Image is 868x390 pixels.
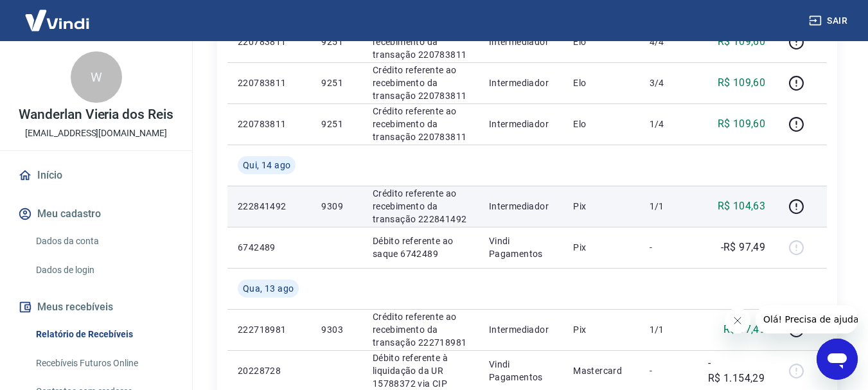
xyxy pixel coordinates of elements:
p: R$ 109,60 [718,116,766,132]
p: Crédito referente ao recebimento da transação 222841492 [373,187,468,226]
p: Intermediador [489,323,553,336]
p: -R$ 1.154,29 [708,355,765,386]
p: Intermediador [489,118,553,130]
p: Vindi Pagamentos [489,235,553,260]
p: 1/1 [650,323,687,336]
p: R$ 104,63 [718,199,766,214]
a: Dados da conta [31,228,177,254]
p: Crédito referente ao recebimento da transação 220783811 [373,105,468,143]
p: Crédito referente ao recebimento da transação 222718981 [373,310,468,349]
a: Dados de login [31,257,177,283]
p: 222718981 [238,323,301,336]
iframe: Mensagem da empresa [756,305,858,333]
p: Pix [573,200,628,213]
p: R$ 109,60 [718,75,766,91]
iframe: Fechar mensagem [725,308,750,333]
p: Wanderlan Vieria dos Reis [19,108,173,121]
p: [EMAIL_ADDRESS][DOMAIN_NAME] [25,127,167,140]
p: Pix [573,323,628,336]
p: 220783811 [238,118,301,130]
p: 4/4 [650,35,687,48]
p: 9251 [321,35,351,48]
div: W [71,51,122,103]
p: 9309 [321,200,351,213]
p: Elo [573,35,628,48]
p: 9303 [321,323,351,336]
p: R$ 97,49 [723,322,765,337]
p: Crédito referente ao recebimento da transação 220783811 [373,22,468,61]
iframe: Botão para abrir a janela de mensagens [817,339,858,380]
p: R$ 109,60 [718,34,766,49]
p: 1/1 [650,200,687,213]
p: 1/4 [650,118,687,130]
p: Vindi Pagamentos [489,358,553,384]
a: Relatório de Recebíveis [31,321,177,348]
img: Vindi [15,1,99,40]
p: Crédito referente ao recebimento da transação 220783811 [373,64,468,102]
p: Intermediador [489,200,553,213]
p: Mastercard [573,364,628,377]
p: 9251 [321,118,351,130]
a: Recebíveis Futuros Online [31,350,177,377]
span: Olá! Precisa de ajuda? [8,9,108,19]
p: 3/4 [650,76,687,89]
p: 220783811 [238,35,301,48]
p: Pix [573,241,628,254]
p: 222841492 [238,200,301,213]
p: 20228728 [238,364,301,377]
p: Intermediador [489,35,553,48]
p: -R$ 97,49 [721,240,766,255]
a: Início [15,161,177,190]
p: 6742489 [238,241,301,254]
span: Qui, 14 ago [243,159,290,172]
p: Elo [573,76,628,89]
button: Meus recebíveis [15,293,177,321]
p: Débito referente ao saque 6742489 [373,235,468,260]
p: Débito referente à liquidação da UR 15788372 via CIP [373,351,468,390]
p: 9251 [321,76,351,89]
p: Elo [573,118,628,130]
button: Sair [806,9,853,33]
p: - [650,241,687,254]
p: Intermediador [489,76,553,89]
span: Qua, 13 ago [243,282,294,295]
p: 220783811 [238,76,301,89]
button: Meu cadastro [15,200,177,228]
p: - [650,364,687,377]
